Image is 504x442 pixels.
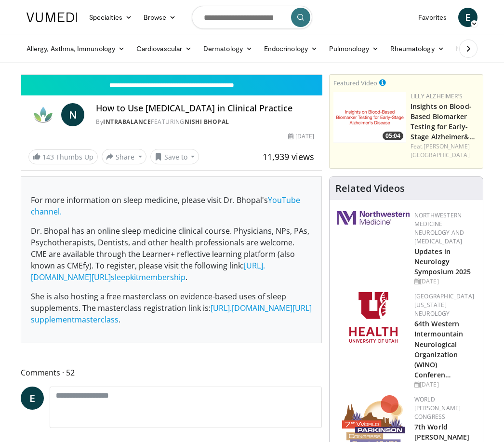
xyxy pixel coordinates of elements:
[414,395,461,421] a: World [PERSON_NAME] Congress
[411,102,475,141] a: Insights on Blood-Based Biomarker Testing for Early-Stage Alzheimer&…
[28,149,98,164] a: 143 Thumbs Up
[412,8,452,27] a: Favorites
[414,211,464,245] a: Northwestern Medicine Neurology and [MEDICAL_DATA]
[349,292,398,343] img: f6362829-b0a3-407d-a044-59546adfd345.png.150x105_q85_autocrop_double_scale_upscale_version-0.2.png
[411,142,470,159] a: [PERSON_NAME][GEOGRAPHIC_DATA]
[83,8,138,27] a: Specialties
[337,211,410,225] img: 2a462fb6-9365-492a-ac79-3166a6f924d8.png.150x105_q85_autocrop_double_scale_upscale_version-0.2.jpg
[185,118,229,126] a: Nishi Bhopal
[21,387,44,410] a: E
[335,183,405,194] h4: Related Videos
[103,118,151,126] a: IntraBalance
[333,79,377,87] small: Featured Video
[138,8,182,27] a: Browse
[96,118,314,126] div: By FEATURING
[31,194,312,217] p: For more information on sleep medicine, please visit Dr. Bhopal's
[411,142,479,160] div: Feat.
[192,6,312,29] input: Search topics, interventions
[21,39,131,58] a: Allergy, Asthma, Immunology
[102,149,146,164] button: Share
[42,152,54,161] span: 143
[333,92,406,143] a: 05:04
[27,13,78,22] img: VuMedi Logo
[31,225,312,283] p: Dr. Bhopal has an online sleep medicine clinical course. Physicians, NPs, PAs, Psychotherapists, ...
[150,149,199,164] button: Save to
[131,39,198,58] a: Cardiovascular
[414,277,475,286] div: [DATE]
[288,132,314,141] div: [DATE]
[31,291,312,325] p: She is also hosting a free masterclass on evidence-based uses of sleep supplements. The mastercla...
[263,151,314,162] span: 11,939 views
[198,39,258,58] a: Dermatology
[414,380,475,389] div: [DATE]
[383,132,403,140] span: 05:04
[21,366,322,379] span: Comments 52
[258,39,323,58] a: Endocrinology
[28,103,57,126] img: IntraBalance
[385,39,450,58] a: Rheumatology
[333,92,406,143] img: 89d2bcdb-a0e3-4b93-87d8-cca2ef42d978.png.150x105_q85_crop-smart_upscale.png
[323,39,385,58] a: Pulmonology
[411,92,463,100] a: Lilly Alzheimer’s
[414,319,463,379] a: 64th Western Intermountain Neurological Organization (WINO) Conferen…
[96,103,314,114] h4: How to Use [MEDICAL_DATA] in Clinical Practice
[61,103,84,126] a: N
[458,8,477,27] a: E
[414,247,471,276] a: Updates in Neurology Symposium 2025
[414,292,474,318] a: [GEOGRAPHIC_DATA][US_STATE] Neurology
